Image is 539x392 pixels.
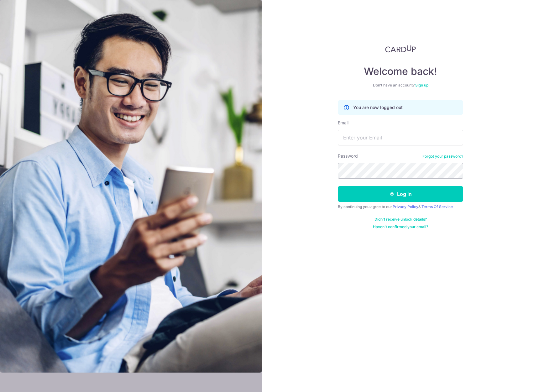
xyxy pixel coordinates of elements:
[373,224,428,229] a: Haven't confirmed your email?
[422,154,463,159] a: Forgot your password?
[338,204,463,209] div: By continuing you agree to our &
[415,83,428,87] a: Sign up
[338,130,463,145] input: Enter your Email
[374,217,427,222] a: Didn't receive unlock details?
[338,153,358,159] label: Password
[393,204,418,209] a: Privacy Policy
[353,104,403,111] p: You are now logged out
[338,120,348,126] label: Email
[385,45,416,53] img: CardUp Logo
[421,204,453,209] a: Terms Of Service
[338,186,463,202] button: Log in
[338,83,463,88] div: Don’t have an account?
[338,65,463,78] h4: Welcome back!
